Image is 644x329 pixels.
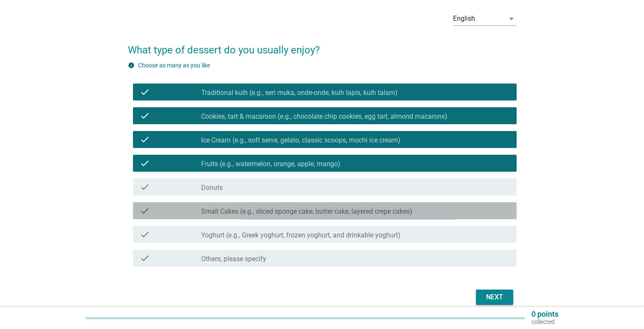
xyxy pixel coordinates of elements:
label: Donuts [201,184,223,192]
i: check [140,182,150,192]
i: check [140,87,150,97]
i: check [140,134,150,145]
p: 0 points [531,310,558,318]
button: Next [476,290,513,305]
label: Traditional kuih (e.g., seri muka, onde-onde, kuih lapis, kuih talam) [201,89,398,97]
label: Ice Cream (e.g., soft serve, gelato, classic scoops, mochi ice cream) [201,136,401,145]
i: check [140,111,150,121]
p: collected [531,318,558,326]
i: check [140,229,150,240]
i: check [140,206,150,216]
label: Choose as many as you like [138,62,210,69]
i: check [140,253,150,263]
label: Cookies, tart & macaroon (e.g., chocolate chip cookies, egg tart, almond macarons) [201,112,448,121]
label: Others, please specify [201,255,266,263]
label: Yoghurt (e.g., Greek yoghurt, frozen yoghurt, and drinkable yoghurt) [201,231,401,240]
i: info [128,62,135,69]
div: English [453,15,475,22]
div: Next [483,292,506,302]
label: Small Cakes (e.g., sliced sponge cake, butter cake, layered crepe cakes) [201,207,412,216]
i: check [140,158,150,168]
h2: What type of dessert do you usually enjoy? [128,34,517,58]
i: arrow_drop_down [506,14,517,24]
label: Fruits (e.g., watermelon, orange, apple, mango) [201,160,340,168]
